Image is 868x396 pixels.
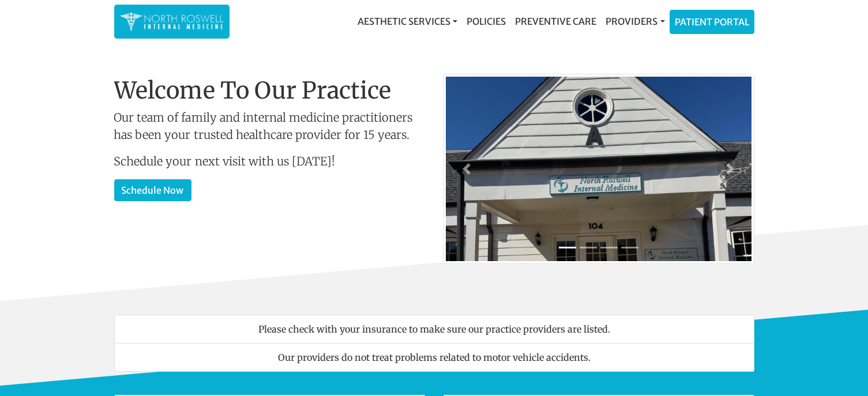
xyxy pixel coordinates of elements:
[510,10,601,33] a: Preventive Care
[114,153,426,170] p: Schedule your next visit with us [DATE]!
[114,343,754,372] li: Our providers do not treat problems related to motor vehicle accidents.
[120,10,224,33] img: North Roswell Internal Medicine
[114,77,426,104] h1: Welcome To Our Practice
[670,10,754,33] a: Patient Portal
[114,179,191,201] a: Schedule Now
[353,10,462,33] a: Aesthetic Services
[601,10,669,33] a: Providers
[462,10,510,33] a: Policies
[114,109,426,144] p: Our team of family and internal medicine practitioners has been your trusted healthcare provider ...
[114,315,754,344] li: Please check with your insurance to make sure our practice providers are listed.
